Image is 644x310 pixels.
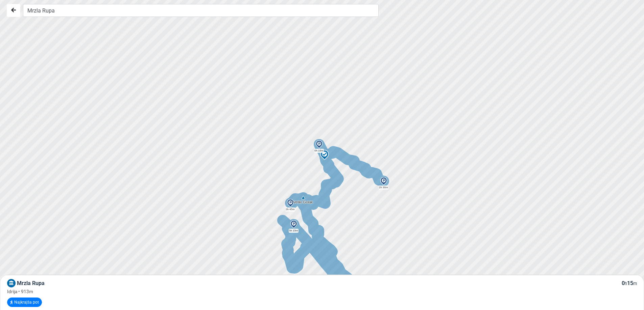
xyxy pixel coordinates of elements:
button: Nazaj [7,4,20,17]
span: 0 15 [622,280,637,286]
div: Idrija • 913m [7,288,637,295]
small: m [633,281,637,286]
button: Najkrajša pot [7,298,42,307]
span: Mrzla Rupa [17,280,45,286]
small: h [625,281,627,286]
input: Iskanje... [23,4,379,17]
